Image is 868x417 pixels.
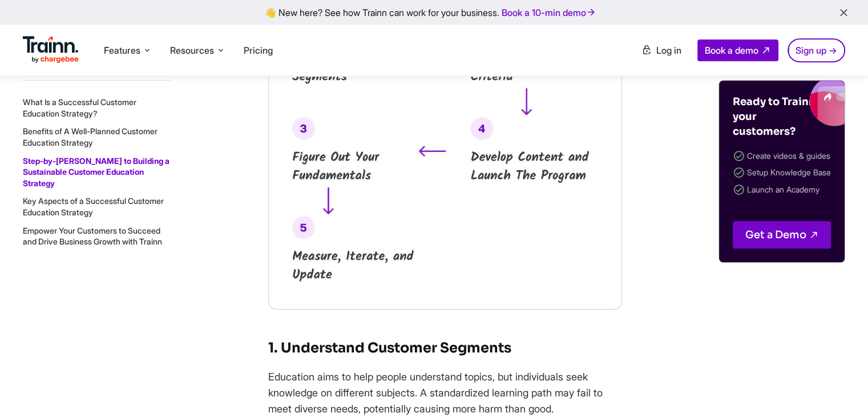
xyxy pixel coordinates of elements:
span: Log in [656,45,681,56]
p: Education aims to help people understand topics, but individuals seek knowledge on different subj... [268,369,622,417]
span: Book a demo [705,45,758,56]
span: Features [104,44,140,57]
img: Trainn blogs [729,81,845,126]
div: 👋 New here? See how Trainn can work for your business. [7,7,861,18]
a: Book a demo [697,39,778,61]
li: Setup Knowledge Base [733,165,831,181]
a: What Is a Successful Customer Education Strategy? [23,97,136,118]
span: Resources [170,44,214,57]
img: Trainn Logo [23,36,79,63]
a: Benefits of A Well-Planned Customer Education Strategy [23,126,158,147]
a: Step-by-[PERSON_NAME] to Building a Sustainable Customer Education Strategy [23,155,169,187]
a: Log in [635,40,688,61]
a: Book a 10-min demo [499,5,599,21]
a: Get a Demo [733,221,831,248]
a: Pricing [244,45,273,56]
iframe: Chat Widget [811,362,868,417]
a: Key Aspects of a Successful Customer Education Strategy [23,196,164,217]
a: Empower Your Customers to Succeed and Drive Business Growth with Trainn [23,225,162,246]
li: Create videos & guides [733,148,831,165]
h3: 1. Understand Customer Segments [268,337,622,359]
a: Sign up → [788,38,845,62]
li: Launch an Academy [733,182,831,198]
